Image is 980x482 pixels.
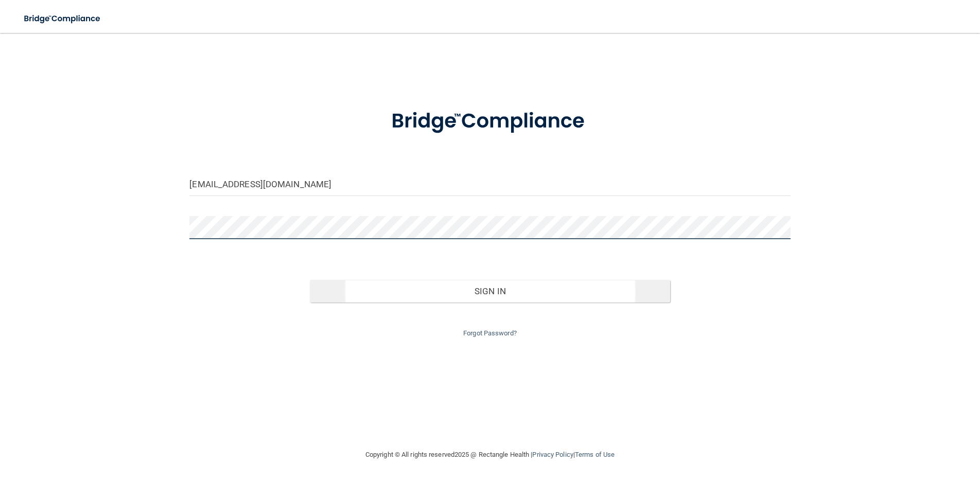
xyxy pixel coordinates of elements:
[370,95,610,148] img: bridge_compliance_login_screen.278c3ca4.svg
[15,8,110,29] img: bridge_compliance_login_screen.278c3ca4.svg
[802,409,968,450] iframe: Drift Widget Chat Controller
[189,173,790,196] input: Email
[463,329,517,337] a: Forgot Password?
[532,451,573,458] a: Privacy Policy
[302,438,678,471] div: Copyright © All rights reserved 2025 @ Rectangle Health | |
[310,280,670,302] button: Sign In
[575,451,615,458] a: Terms of Use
